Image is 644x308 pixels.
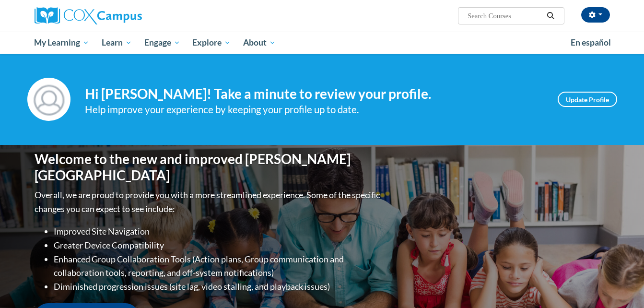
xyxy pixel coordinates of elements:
[28,32,96,54] a: My Learning
[606,270,636,300] iframe: Button to launch messaging window
[35,188,382,216] p: Overall, we are proud to provide you with a more streamlined experience. Some of the specific cha...
[144,37,180,48] span: Engage
[34,37,89,48] span: My Learning
[85,86,543,102] h4: Hi [PERSON_NAME]! Take a minute to review your profile.
[237,32,282,54] a: About
[564,33,617,53] a: En español
[467,10,543,22] input: Search Courses
[581,7,610,23] button: Account Settings
[27,78,70,121] img: Profile Image
[95,32,138,54] a: Learn
[186,32,237,54] a: Explore
[54,238,382,252] li: Greater Device Compatibility
[54,225,382,238] li: Improved Site Navigation
[35,7,217,24] a: Cox Campus
[571,37,611,47] span: En español
[102,37,132,48] span: Learn
[54,252,382,280] li: Enhanced Group Collaboration Tools (Action plans, Group communication and collaboration tools, re...
[192,37,231,48] span: Explore
[138,32,187,54] a: Engage
[243,37,276,48] span: About
[85,102,543,118] div: Help improve your experience by keeping your profile up to date.
[54,280,382,294] li: Diminished progression issues (site lag, video stalling, and playback issues)
[543,10,558,22] button: Search
[558,92,617,107] a: Update Profile
[35,7,142,24] img: Cox Campus
[20,32,624,54] div: Main menu
[35,151,382,183] h1: Welcome to the new and improved [PERSON_NAME][GEOGRAPHIC_DATA]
